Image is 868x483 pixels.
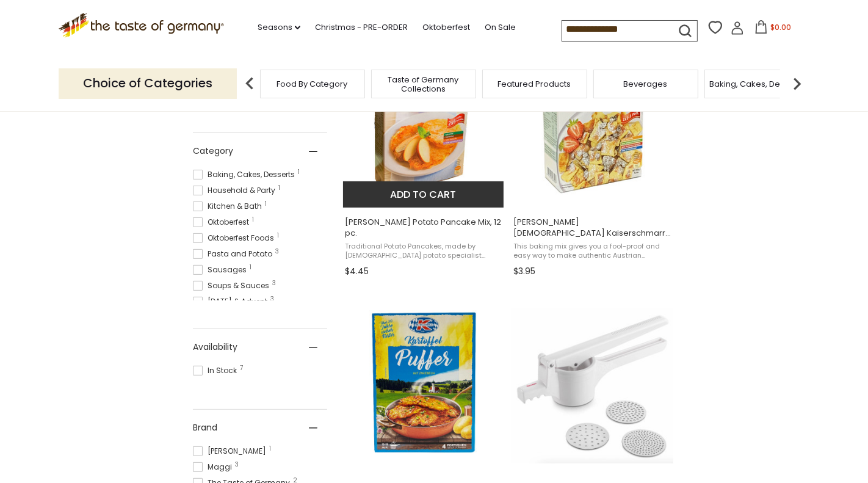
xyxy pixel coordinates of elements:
span: Availability [193,341,237,354]
a: Food By Category [277,79,348,89]
span: $0.00 [770,22,791,32]
span: 1 [277,233,279,239]
a: Christmas - PRE-ORDER [315,21,408,34]
button: $0.00 [747,20,798,38]
span: 3 [272,280,276,286]
span: [PERSON_NAME] Potato Pancake Mix, 12 pc. [345,217,503,239]
a: Featured Products [498,79,571,89]
span: Soups & Sauces [193,280,273,291]
span: [DATE] & Advent [193,296,271,307]
img: previous arrow [237,71,262,96]
button: Add to cart [343,181,504,208]
span: [PERSON_NAME] [193,446,270,457]
span: 3 [275,249,279,255]
span: Oktoberfest Foods [193,233,278,244]
span: 3 [235,462,239,468]
img: Werners Saxon Potato Pancake Mix, 12 pc. [343,35,505,197]
span: 1 [269,446,271,452]
span: 1 [252,217,254,223]
span: 1 [298,169,300,175]
span: Traditional Potato Pancakes, made by [DEMOGRAPHIC_DATA] potato specialist [PERSON_NAME], based in... [345,242,503,261]
span: 3 [270,296,274,302]
span: [PERSON_NAME] [DEMOGRAPHIC_DATA] Kaiserschmarrn Sweet Pancake Baking Mix, [513,217,671,239]
span: This baking mix gives you a fool-proof and easy way to make authentic Austrian "Kaiserschmarrn" (... [513,242,671,261]
span: 1 [265,201,267,207]
img: next arrow [785,71,809,96]
span: Household & Party [193,185,279,196]
span: Pasta and Potato [193,249,276,260]
span: Kitchen & Bath [193,201,266,212]
span: Oktoberfest [193,217,253,228]
span: 1 [250,264,251,271]
a: Seasons [258,21,300,34]
span: $3.95 [513,265,535,278]
span: Category [193,145,233,158]
img: Metaltex Pressy [512,302,673,463]
a: Oktoberfest [422,21,470,34]
span: Sausages [193,264,250,275]
a: Beverages [624,79,668,89]
span: In Stock [193,365,241,376]
span: $4.45 [345,265,369,278]
a: Baking, Cakes, Desserts [709,79,804,89]
span: Baking, Cakes, Desserts [193,169,298,180]
span: Maggi [193,462,236,473]
span: 1 [278,185,280,191]
a: Werners Austrian Kaiserschmarrn Sweet Pancake Baking Mix, [512,24,673,281]
a: Werners Saxon Potato Pancake Mix, 12 pc. [343,24,505,281]
span: Brand [193,421,217,434]
p: Choice of Categories [59,68,237,98]
a: On Sale [485,21,516,34]
span: 7 [240,365,243,371]
a: Taste of Germany Collections [375,75,472,93]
